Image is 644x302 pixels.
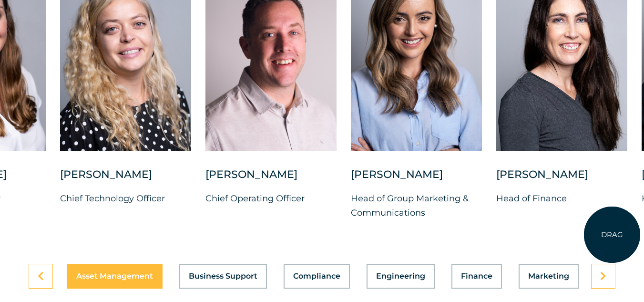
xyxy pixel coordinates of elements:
[351,191,482,220] p: Head of Group Marketing & Communications
[496,167,627,191] div: [PERSON_NAME]
[293,272,340,280] span: Compliance
[496,191,627,206] p: Head of Finance
[376,272,425,280] span: Engineering
[60,167,191,191] div: [PERSON_NAME]
[528,272,569,280] span: Marketing
[205,167,337,191] div: [PERSON_NAME]
[351,167,482,191] div: [PERSON_NAME]
[205,191,337,206] p: Chief Operating Officer
[189,272,257,280] span: Business Support
[76,272,153,280] span: Asset Management
[60,191,191,206] p: Chief Technology Officer
[461,272,492,280] span: Finance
